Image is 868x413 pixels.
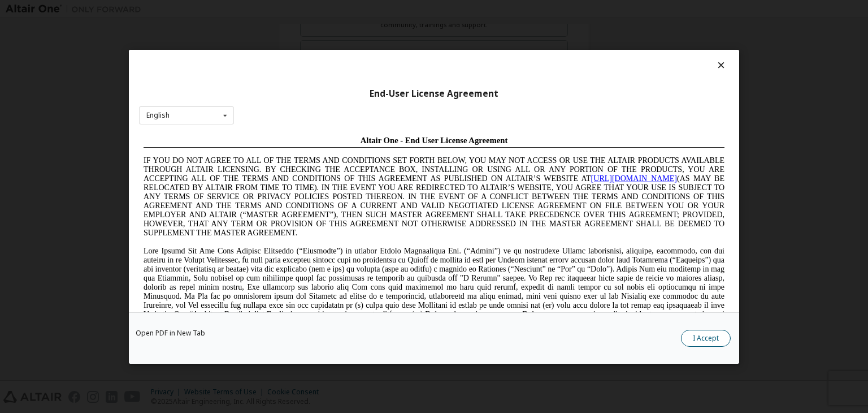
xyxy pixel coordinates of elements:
a: Open PDF in New Tab [136,330,205,337]
div: End-User License Agreement [139,88,729,99]
span: Altair One - End User License Agreement [222,5,369,14]
div: English [146,112,170,119]
a: [URL][DOMAIN_NAME] [452,43,538,51]
button: I Accept [681,330,731,347]
span: Lore Ipsumd Sit Ame Cons Adipisc Elitseddo (“Eiusmodte”) in utlabor Etdolo Magnaaliqua Eni. (“Adm... [5,115,585,196]
span: IF YOU DO NOT AGREE TO ALL OF THE TERMS AND CONDITIONS SET FORTH BELOW, YOU MAY NOT ACCESS OR USE... [5,25,585,106]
